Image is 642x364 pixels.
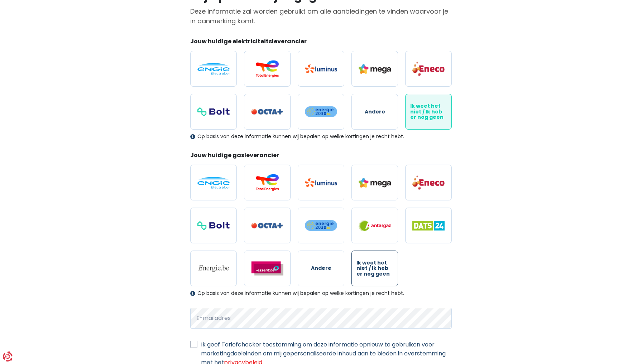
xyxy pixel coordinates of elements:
img: Luminus [305,178,337,187]
img: Engie / Electrabel [197,63,230,75]
img: Antargaz [359,220,391,231]
img: Energie2030 [305,106,337,117]
p: Deze informatie zal worden gebruikt om alle aanbiedingen te vinden waarvoor je in aanmerking komt. [190,6,452,26]
img: Eneco [412,175,445,190]
legend: Jouw huidige gasleverancier [190,151,452,162]
img: Octa+ [251,109,283,115]
span: Ik weet het niet / Ik heb er nog geen [410,103,447,120]
img: Engie / Electrabel [197,177,230,189]
img: Dats 24 [412,221,445,230]
img: Energie.be [197,264,230,272]
img: Total Energies / Lampiris [251,60,283,77]
span: Andere [365,109,385,115]
img: Mega [359,64,391,74]
img: Luminus [305,64,337,73]
img: Mega [359,178,391,188]
img: Bolt [197,107,230,116]
div: Op basis van deze informatie kunnen wij bepalen op welke kortingen je recht hebt. [190,134,452,140]
span: Ik weet het niet / Ik heb er nog geen [356,260,393,277]
legend: Jouw huidige elektriciteitsleverancier [190,37,452,48]
img: Octa+ [251,223,283,229]
img: Essent [251,261,283,276]
div: Op basis van deze informatie kunnen wij bepalen op welke kortingen je recht hebt. [190,290,452,296]
img: Eneco [412,61,445,76]
img: Energie2030 [305,220,337,231]
img: Bolt [197,221,230,230]
span: Andere [311,266,331,271]
img: Total Energies / Lampiris [251,174,283,191]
